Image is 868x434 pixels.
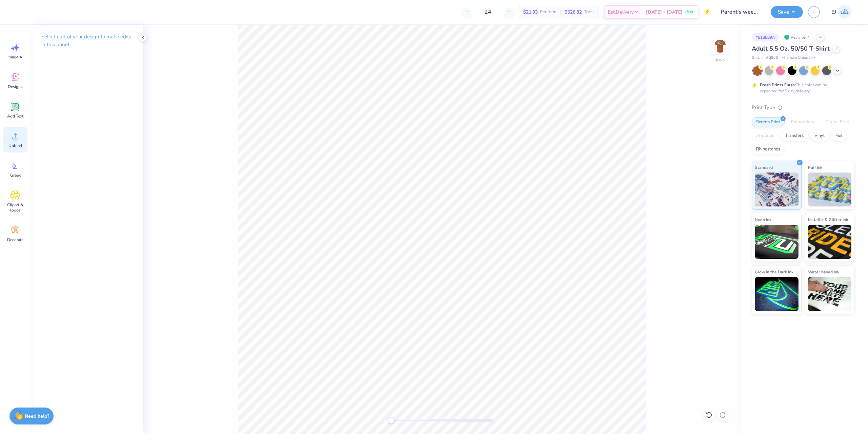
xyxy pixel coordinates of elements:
div: Digital Print [821,117,854,127]
div: Transfers [781,131,808,141]
div: Foil [831,131,847,141]
span: Glow in the Dark Ink [755,268,793,275]
strong: Need help? [25,413,49,419]
span: [DATE] - [DATE] [646,8,683,16]
span: Clipart & logos [4,202,26,213]
strong: Fresh Prints Flash: [760,82,796,88]
span: Water based Ink [808,268,839,275]
span: $526.32 [565,8,582,16]
span: Metallic & Glitter Ink [808,216,848,223]
span: Est. Delivery [608,8,634,16]
div: Rhinestones [752,144,785,155]
input: Untitled Design [716,5,766,19]
span: Free [687,10,693,14]
span: Minimum Order: 24 + [782,55,815,61]
span: Neon Ink [755,216,771,223]
div: This color can be expedited for 5 day delivery. [760,82,843,94]
span: Standard [755,164,773,171]
span: EJ [831,8,836,16]
span: # G800 [766,55,778,61]
span: Greek [10,173,21,178]
img: Glow in the Dark Ink [755,277,798,311]
span: Add Text [7,113,23,119]
span: Puff Ink [808,164,822,171]
span: Total [584,8,594,16]
img: Puff Ink [808,173,852,206]
span: Per Item [540,8,556,16]
img: Back [713,39,727,53]
span: Gildan [752,55,763,61]
div: Revision 4 [782,33,813,41]
div: Accessibility label [388,417,395,424]
img: Edgardo Jr [838,5,851,19]
img: Water based Ink [808,277,852,311]
a: EJ [828,5,854,19]
span: Designs [8,84,23,89]
img: Metallic & Glitter Ink [808,225,852,259]
div: Back [716,56,725,62]
button: Save [771,6,803,18]
img: Standard [755,173,798,206]
div: Print Type [752,104,854,111]
span: Image AI [7,54,23,60]
div: Embroidery [787,117,819,127]
div: # 518509A [752,33,779,41]
div: Applique [752,131,779,141]
p: Select part of your design to make edits in this panel [41,33,132,49]
div: Vinyl [810,131,829,141]
span: Upload [8,143,22,148]
input: – – [475,6,501,18]
span: $21.93 [523,8,538,16]
span: Decorate [7,237,23,242]
div: Screen Print [752,117,785,127]
img: Neon Ink [755,225,798,259]
span: Adult 5.5 Oz. 50/50 T-Shirt [752,44,830,53]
